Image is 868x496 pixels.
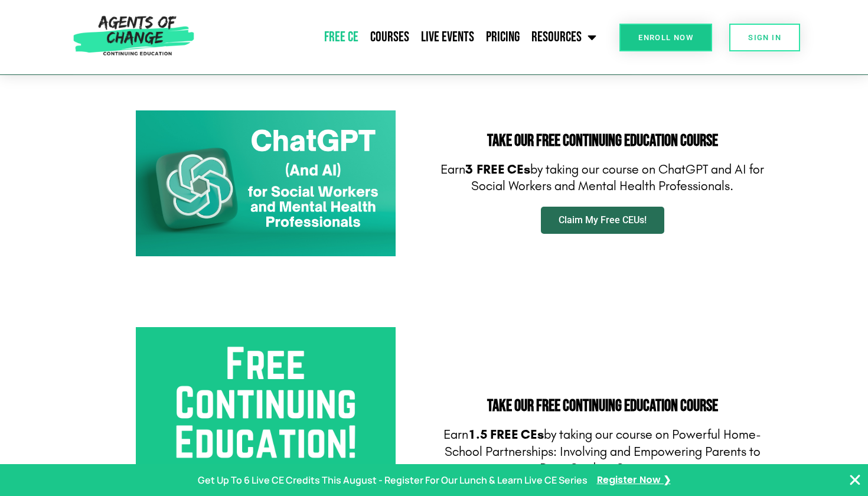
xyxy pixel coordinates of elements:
p: Get Up To 6 Live CE Credits This August - Register For Our Lunch & Learn Live CE Series [198,472,588,489]
nav: Menu [200,22,602,52]
h2: Take Our FREE Continuing Education Course [440,133,765,149]
a: Claim My Free CEUs! [541,207,664,234]
a: Enroll Now [619,24,712,51]
a: Pricing [480,22,526,52]
span: Claim My Free CEUs! [559,216,647,225]
b: 3 FREE CEs [465,162,530,177]
a: Courses [364,22,415,52]
a: Live Events [415,22,480,52]
p: Earn by taking our course on Powerful Home-School Partnerships: Involving and Empowering Parents ... [440,426,765,477]
p: Earn by taking our course on ChatGPT and AI for Social Workers and Mental Health Professionals. [440,161,765,195]
span: SIGN IN [748,34,781,41]
a: Register Now ❯ [597,472,671,489]
a: Free CE [318,22,364,52]
button: Close Banner [848,473,862,487]
b: 1.5 FREE CEs [468,427,544,442]
h2: Take Our FREE Continuing Education Course [440,398,765,415]
span: Enroll Now [638,34,693,41]
a: SIGN IN [729,24,800,51]
a: Resources [526,22,602,52]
